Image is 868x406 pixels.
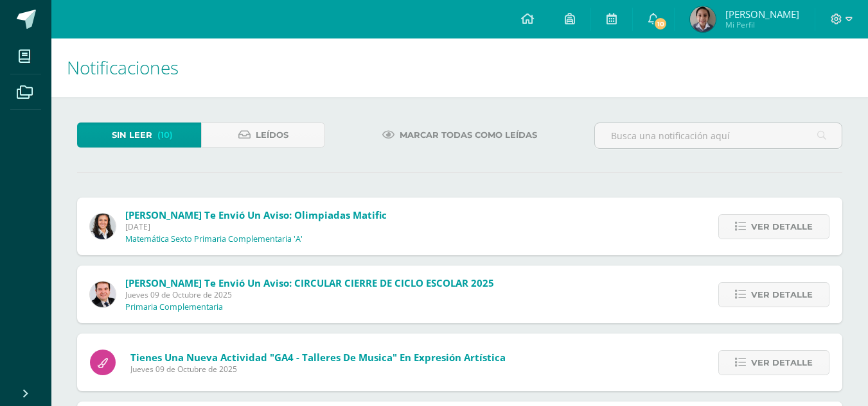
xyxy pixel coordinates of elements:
[653,17,668,31] span: 10
[751,283,813,307] span: Ver detalle
[90,282,116,307] img: 57933e79c0f622885edf5cfea874362b.png
[77,123,201,148] a: Sin leer(10)
[112,123,152,147] span: Sin leer
[595,123,842,148] input: Busca una notificación aquí
[125,302,223,312] p: Primaria Complementaria
[125,289,494,300] span: Jueves 09 de Octubre de 2025
[690,6,716,32] img: 52d3b17f1cfb80f07a877ccf5e8212d9.png
[366,123,553,148] a: Marcar todas como leídas
[201,123,325,148] a: Leídos
[751,215,813,239] span: Ver detalle
[125,276,494,289] span: [PERSON_NAME] te envió un aviso: CIRCULAR CIERRE DE CICLO ESCOLAR 2025
[725,8,799,21] span: [PERSON_NAME]
[130,364,506,375] span: Jueves 09 de Octubre de 2025
[256,123,288,147] span: Leídos
[157,123,173,147] span: (10)
[90,214,116,239] img: b15e54589cdbd448c33dd63f135c9987.png
[400,123,537,147] span: Marcar todas como leídas
[751,351,813,375] span: Ver detalle
[125,234,303,244] p: Matemática Sexto Primaria Complementaria 'A'
[125,208,387,221] span: [PERSON_NAME] te envió un aviso: Olimpiadas Matific
[725,19,799,30] span: Mi Perfil
[125,221,387,232] span: [DATE]
[130,351,506,364] span: Tienes una nueva actividad "GA4 - Talleres de musica" En Expresión Artística
[67,55,179,80] span: Notificaciones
